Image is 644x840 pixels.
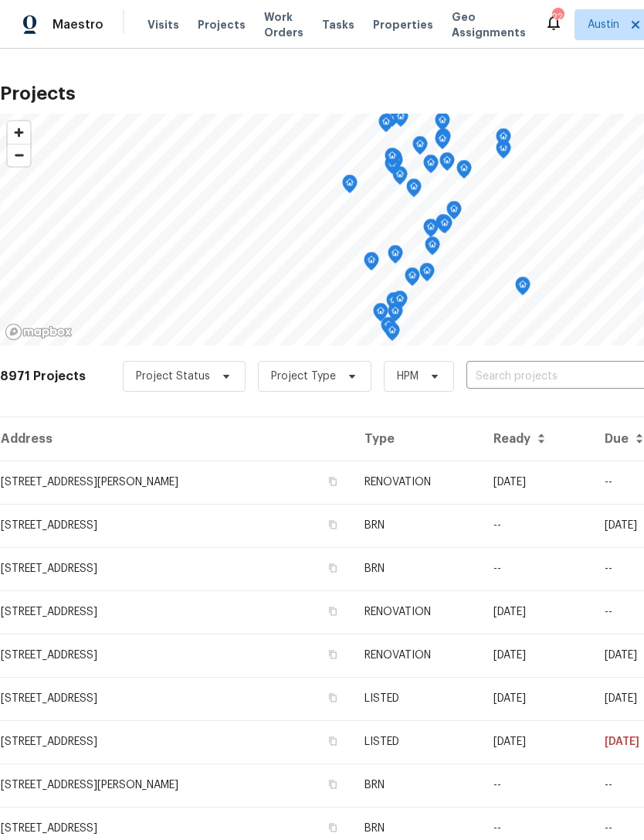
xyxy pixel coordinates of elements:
div: Map marker [437,215,452,239]
div: Map marker [439,152,455,176]
span: Project Status [136,369,210,384]
span: Geo Assignments [452,9,526,40]
div: Map marker [412,136,428,160]
div: Map marker [446,201,462,225]
span: Projects [198,17,246,32]
div: Map marker [385,148,400,172]
td: -- [481,763,592,807]
div: Map marker [425,236,440,260]
div: Map marker [388,245,403,269]
span: Work Orders [264,9,303,40]
a: Mapbox homepage [5,323,73,341]
td: RENOVATION [352,590,481,634]
div: Map marker [436,214,451,238]
div: Map marker [373,303,388,327]
button: Zoom in [8,121,30,144]
div: Map marker [436,128,451,152]
button: Copy Address [326,734,340,748]
div: Map marker [364,252,379,276]
td: BRN [352,547,481,590]
div: Map marker [393,108,408,132]
button: Copy Address [326,604,340,618]
div: Map marker [342,175,358,199]
span: HPM [397,369,419,384]
button: Zoom out [8,144,30,166]
div: Map marker [405,267,420,291]
span: Properties [373,17,433,32]
td: -- [481,547,592,590]
div: Map marker [388,303,403,327]
th: Ready [481,417,592,461]
div: Map marker [423,155,439,179]
span: Visits [147,17,179,32]
div: Map marker [385,322,400,346]
td: [DATE] [481,461,592,504]
button: Copy Address [326,474,340,488]
div: 22 [552,9,563,25]
td: RENOVATION [352,634,481,677]
div: Map marker [406,179,422,202]
div: Map marker [423,219,439,243]
td: BRN [352,763,481,807]
span: Austin [588,17,619,32]
td: [DATE] [481,677,592,720]
button: Copy Address [326,777,340,791]
div: Map marker [392,291,408,315]
div: Map marker [381,317,396,341]
td: [DATE] [481,590,592,634]
input: Search projects [466,365,643,389]
td: LISTED [352,720,481,763]
td: -- [481,504,592,547]
div: Map marker [419,263,435,287]
div: Map marker [435,131,450,155]
div: Map marker [496,128,511,152]
span: Tasks [322,19,354,30]
button: Copy Address [326,691,340,705]
span: Zoom out [8,145,30,166]
td: RENOVATION [352,461,481,504]
button: Copy Address [326,821,340,835]
button: Copy Address [326,561,340,575]
span: Project Type [271,369,336,384]
div: Map marker [386,292,402,316]
button: Copy Address [326,518,340,532]
button: Copy Address [326,648,340,661]
div: Map marker [378,114,394,138]
div: Map marker [435,112,450,136]
td: [DATE] [481,720,592,763]
td: [DATE] [481,634,592,677]
td: LISTED [352,677,481,720]
td: BRN [352,504,481,547]
div: Map marker [392,166,408,190]
div: Map marker [456,160,472,184]
span: Maestro [53,17,103,32]
th: Type [352,417,481,461]
div: Map marker [515,277,530,301]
